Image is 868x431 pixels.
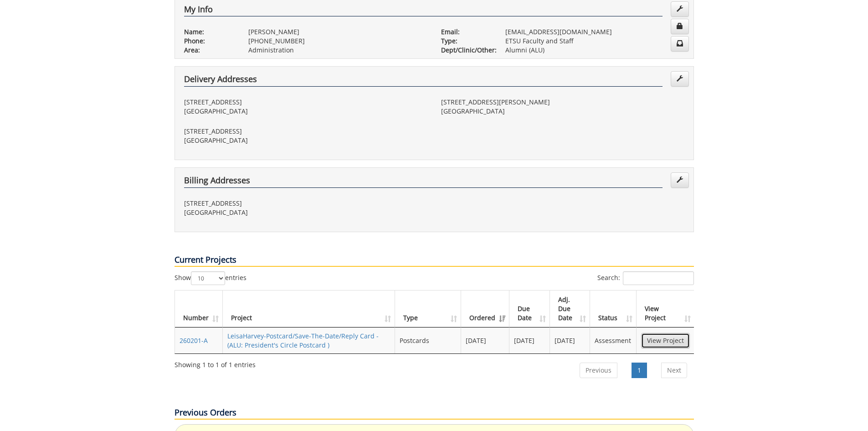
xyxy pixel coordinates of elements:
[505,46,684,55] p: Alumni (ALU)
[637,291,694,327] th: View Project: activate to sort column ascending
[175,254,694,267] p: Current Projects
[671,1,689,17] a: Edit Info
[184,107,427,116] p: [GEOGRAPHIC_DATA]
[461,327,509,353] td: [DATE]
[184,136,427,145] p: [GEOGRAPHIC_DATA]
[550,291,591,327] th: Adj. Due Date: activate to sort column ascending
[184,199,427,208] p: [STREET_ADDRESS]
[248,27,427,36] p: [PERSON_NAME]
[395,327,462,353] td: Postcards
[550,327,591,353] td: [DATE]
[509,291,550,327] th: Due Date: activate to sort column ascending
[509,327,550,353] td: [DATE]
[597,271,694,285] label: Search:
[248,36,427,46] p: [PHONE_NUMBER]
[180,336,208,345] a: 260201-A
[395,291,462,327] th: Type: activate to sort column ascending
[623,271,694,285] input: Search:
[671,172,689,188] a: Edit Addresses
[590,291,636,327] th: Status: activate to sort column ascending
[671,19,689,34] a: Change Password
[227,332,379,349] a: LeisaHarvey-Postcard/Save-The-Date/Reply Card - (ALU: President's Circle Postcard )
[184,36,235,46] p: Phone:
[175,407,694,420] p: Previous Orders
[505,36,684,46] p: ETSU Faculty and Staff
[248,46,427,55] p: Administration
[184,127,427,136] p: [STREET_ADDRESS]
[641,333,690,348] a: View Project
[175,271,247,285] label: Show entries
[441,46,492,55] p: Dept/Clinic/Other:
[671,71,689,87] a: Edit Addresses
[590,327,636,353] td: Assessment
[175,291,223,327] th: Number: activate to sort column ascending
[441,98,684,107] p: [STREET_ADDRESS][PERSON_NAME]
[505,27,684,36] p: [EMAIL_ADDRESS][DOMAIN_NAME]
[671,36,689,52] a: Change Communication Preferences
[461,291,509,327] th: Ordered: activate to sort column ascending
[441,107,684,116] p: [GEOGRAPHIC_DATA]
[175,357,256,369] div: Showing 1 to 1 of 1 entries
[580,363,617,378] a: Previous
[661,363,687,378] a: Next
[184,5,663,17] h4: My Info
[184,27,235,36] p: Name:
[184,176,663,188] h4: Billing Addresses
[184,98,427,107] p: [STREET_ADDRESS]
[223,291,395,327] th: Project: activate to sort column ascending
[441,36,492,46] p: Type:
[184,208,427,217] p: [GEOGRAPHIC_DATA]
[632,363,647,378] a: 1
[184,46,235,55] p: Area:
[441,27,492,36] p: Email:
[184,75,663,87] h4: Delivery Addresses
[191,271,225,285] select: Showentries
